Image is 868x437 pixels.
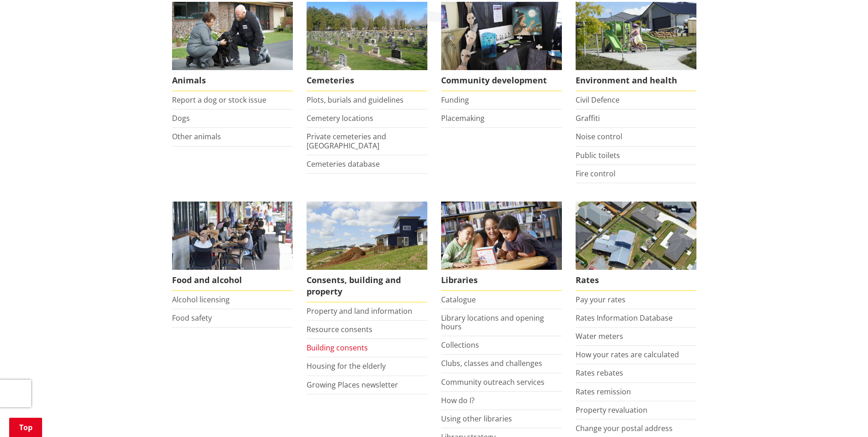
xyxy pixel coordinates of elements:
a: Civil Defence [576,95,620,105]
iframe: Messenger Launcher [826,399,859,432]
a: Placemaking [441,113,485,123]
a: Using other libraries [441,414,512,424]
a: Private cemeteries and [GEOGRAPHIC_DATA] [307,131,386,150]
span: Cemeteries [307,70,427,91]
a: How your rates are calculated [576,350,679,360]
img: Food and Alcohol in the Waikato [172,202,293,270]
a: Rates remission [576,387,631,397]
span: Rates [576,270,696,291]
a: Collections [441,340,479,350]
a: Food safety [172,313,212,323]
a: Property revaluation [576,405,647,415]
a: Alcohol licensing [172,295,230,305]
a: Catalogue [441,295,476,305]
a: Pay your rates [576,295,625,305]
img: Land and property thumbnail [307,202,427,270]
span: Community development [441,70,562,91]
a: Pay your rates online Rates [576,202,696,291]
a: Noise control [576,131,622,142]
a: Top [9,418,42,437]
a: Rates Information Database [576,313,673,323]
a: Graffiti [576,113,600,123]
a: Other animals [172,131,221,142]
img: New housing in Pokeno [576,2,696,70]
a: Plots, burials and guidelines [307,95,404,105]
a: New housing in Pokeno Environment and health [576,2,696,91]
img: Waikato District Council libraries [441,202,562,270]
span: Animals [172,70,293,91]
a: New Pokeno housing development Consents, building and property [307,202,427,302]
a: Huntly Cemetery Cemeteries [307,2,427,91]
a: Water meters [576,331,623,341]
img: Animal Control [172,2,293,70]
img: Huntly Cemetery [307,2,427,70]
a: Library locations and opening hours [441,313,544,332]
a: Rates rebates [576,368,623,378]
span: Libraries [441,270,562,291]
a: Resource consents [307,324,372,334]
span: Environment and health [576,70,696,91]
a: Cemeteries database [307,159,380,169]
a: Growing Places newsletter [307,380,398,390]
a: Clubs, classes and challenges [441,358,542,368]
a: Report a dog or stock issue [172,95,266,105]
a: Fire control [576,169,615,179]
a: Funding [441,95,469,105]
a: Dogs [172,113,190,123]
a: Waikato District Council Animal Control team Animals [172,2,293,91]
a: How do I? [441,395,474,405]
a: Matariki Travelling Suitcase Art Exhibition Community development [441,2,562,91]
a: Public toilets [576,150,620,160]
a: Cemetery locations [307,113,373,123]
a: Property and land information [307,306,412,316]
a: Library membership is free to everyone who lives in the Waikato district. Libraries [441,202,562,291]
span: Food and alcohol [172,270,293,291]
a: Housing for the elderly [307,361,386,371]
a: Community outreach services [441,377,545,387]
span: Consents, building and property [307,270,427,302]
img: Rates-thumbnail [576,202,696,270]
a: Change your postal address [576,423,673,433]
a: Food and Alcohol in the Waikato Food and alcohol [172,202,293,291]
img: Matariki Travelling Suitcase Art Exhibition [441,2,562,70]
a: Building consents [307,343,368,353]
